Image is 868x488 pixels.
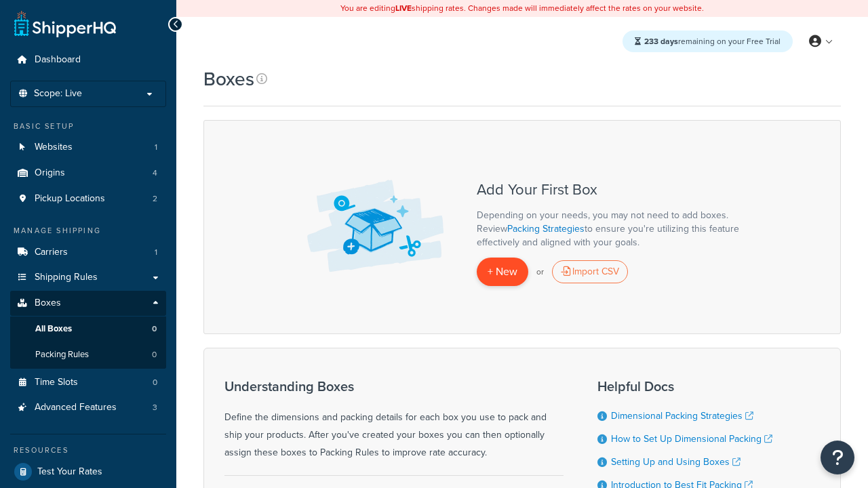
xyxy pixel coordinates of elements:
a: Boxes [10,291,166,316]
a: Setting Up and Using Boxes [611,455,741,469]
a: Origins 4 [10,161,166,186]
div: Define the dimensions and packing details for each box you use to pack and ship your products. Af... [224,379,564,462]
h1: Boxes [203,66,254,92]
span: 2 [153,193,157,205]
li: Time Slots [10,370,166,395]
a: How to Set Up Dimensional Packing [611,432,772,446]
h3: Add Your First Box [477,182,748,198]
p: or [536,262,544,281]
li: Boxes [10,291,166,368]
div: Import CSV [552,260,628,283]
li: Origins [10,161,166,186]
span: 3 [153,402,157,413]
b: LIVE [395,2,412,14]
a: + New [477,258,528,285]
span: Shipping Rules [35,272,98,283]
a: Advanced Features 3 [10,395,166,420]
div: remaining on your Free Trial [623,30,793,52]
div: Basic Setup [10,121,166,132]
span: Time Slots [35,377,78,388]
span: 4 [153,167,157,179]
a: Dashboard [10,47,166,73]
span: 1 [155,142,157,153]
span: 1 [155,247,157,258]
div: Resources [10,445,166,456]
span: Scope: Live [34,88,82,100]
button: Open Resource Center [821,441,854,474]
a: Dimensional Packing Strategies [611,409,753,423]
span: Advanced Features [35,402,117,413]
span: 0 [152,349,157,361]
a: ShipperHQ Home [14,10,116,37]
a: Websites 1 [10,135,166,160]
li: Packing Rules [10,342,166,367]
span: Test Your Rates [37,466,102,478]
span: Carriers [35,247,68,258]
a: Packing Strategies [507,222,585,236]
a: Packing Rules 0 [10,342,166,367]
span: 0 [152,323,157,335]
a: Pickup Locations 2 [10,186,166,211]
li: Carriers [10,240,166,265]
h3: Helpful Docs [597,379,810,394]
a: Shipping Rules [10,265,166,290]
li: Websites [10,135,166,160]
a: All Boxes 0 [10,317,166,342]
a: Test Your Rates [10,460,166,484]
li: Advanced Features [10,395,166,420]
strong: 233 days [644,35,678,47]
span: Websites [35,142,73,153]
p: Depending on your needs, you may not need to add boxes. Review to ensure you're utilizing this fe... [477,209,748,249]
a: Carriers 1 [10,240,166,265]
span: Origins [35,167,65,179]
li: All Boxes [10,317,166,342]
span: + New [488,264,517,279]
li: Pickup Locations [10,186,166,211]
span: Dashboard [35,54,81,66]
span: Pickup Locations [35,193,105,205]
span: 0 [153,377,157,388]
span: All Boxes [35,323,72,335]
h3: Understanding Boxes [224,379,564,394]
div: Manage Shipping [10,225,166,237]
span: Packing Rules [35,349,89,361]
span: Boxes [35,298,61,309]
a: Time Slots 0 [10,370,166,395]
